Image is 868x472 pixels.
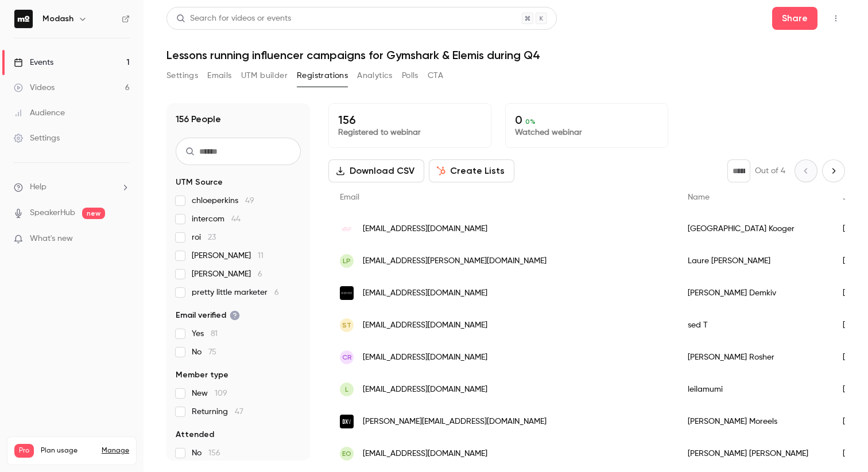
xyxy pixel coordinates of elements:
[340,222,354,236] img: contentcloud.uk
[245,197,254,205] span: 49
[42,13,73,25] h6: Modash
[755,165,785,177] p: Out of 4
[258,252,263,260] span: 11
[676,277,831,309] div: [PERSON_NAME] Demkiv
[41,446,95,455] span: Plan usage
[30,207,75,219] a: SpeakerHub
[363,384,487,396] span: [EMAIL_ADDRESS][DOMAIN_NAME]
[340,286,354,300] img: mariemur.com
[342,320,351,330] span: sT
[207,67,231,85] button: Emails
[192,447,220,459] span: No
[676,438,831,470] div: [PERSON_NAME] [PERSON_NAME]
[176,369,228,381] span: Member type
[235,408,243,416] span: 47
[342,448,351,459] span: EO
[340,415,354,428] img: dexville.be
[402,67,418,85] button: Polls
[14,107,65,119] div: Audience
[338,127,482,138] p: Registered to webinar
[688,193,710,201] span: Name
[14,444,34,458] span: Pro
[363,416,547,428] span: [PERSON_NAME][EMAIL_ADDRESS][DOMAIN_NAME]
[822,159,845,182] button: Next page
[342,352,352,362] span: CR
[14,57,53,68] div: Events
[515,113,658,127] p: 0
[30,233,73,245] span: What's new
[192,232,216,243] span: roi
[515,127,658,138] p: Watched webinar
[176,429,214,440] span: Attended
[363,223,487,235] span: [EMAIL_ADDRESS][DOMAIN_NAME]
[192,346,216,358] span: No
[363,255,547,267] span: [EMAIL_ADDRESS][PERSON_NAME][DOMAIN_NAME]
[192,195,254,206] span: chloeperkins
[676,213,831,245] div: [GEOGRAPHIC_DATA] Kooger
[192,213,241,225] span: intercom
[274,288,279,297] span: 6
[192,328,218,340] span: Yes
[14,82,55,93] div: Videos
[208,233,216,241] span: 23
[241,67,288,85] button: UTM builder
[343,256,351,266] span: LP
[14,132,60,144] div: Settings
[676,245,831,277] div: Laure [PERSON_NAME]
[166,48,845,62] h1: Lessons running influencer campaigns for Gymshark & Elemis during Q4
[676,373,831,405] div: leilamumi
[429,159,514,182] button: Create Lists
[363,287,487,299] span: [EMAIL_ADDRESS][DOMAIN_NAME]
[363,352,487,364] span: [EMAIL_ADDRESS][DOMAIN_NAME]
[676,341,831,373] div: [PERSON_NAME] Rosher
[363,319,487,331] span: [EMAIL_ADDRESS][DOMAIN_NAME]
[338,113,482,127] p: 156
[231,215,241,223] span: 44
[166,67,198,85] button: Settings
[14,10,33,28] img: Modash
[357,67,393,85] button: Analytics
[176,13,291,25] div: Search for videos or events
[328,159,424,182] button: Download CSV
[345,384,348,395] span: l
[211,330,218,338] span: 81
[30,181,46,193] span: Help
[772,7,817,30] button: Share
[82,208,105,219] span: new
[297,67,348,85] button: Registrations
[258,270,262,278] span: 6
[363,448,487,460] span: [EMAIL_ADDRESS][DOMAIN_NAME]
[676,309,831,341] div: sed T
[176,112,221,126] h1: 156 People
[192,388,227,399] span: New
[176,310,240,321] span: Email verified
[676,405,831,438] div: [PERSON_NAME] Moreels
[176,177,223,188] span: UTM Source
[192,250,263,262] span: [PERSON_NAME]
[192,406,243,418] span: Returning
[192,287,279,298] span: pretty little marketer
[192,268,262,280] span: [PERSON_NAME]
[208,449,220,457] span: 156
[102,446,129,455] a: Manage
[428,67,443,85] button: CTA
[525,118,536,126] span: 0 %
[340,193,359,201] span: Email
[208,348,216,356] span: 75
[215,389,227,397] span: 109
[14,181,130,193] li: help-dropdown-opener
